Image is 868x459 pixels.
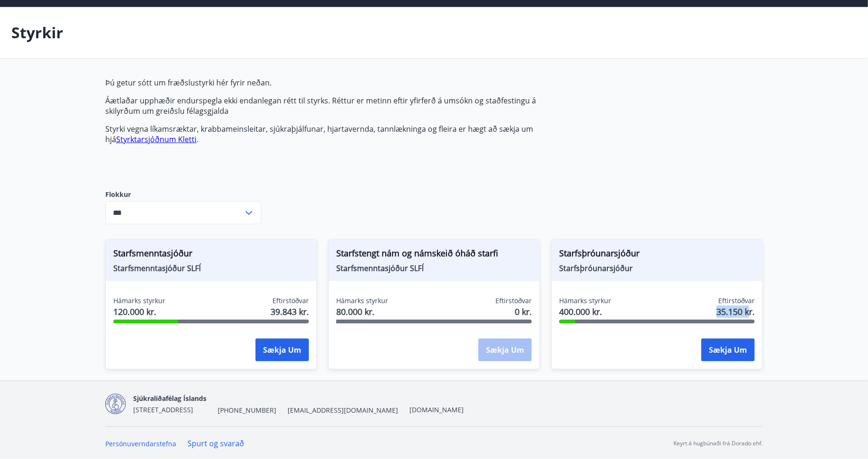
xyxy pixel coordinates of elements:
[255,339,309,361] button: Sækja um
[272,296,309,306] span: Eftirstöðvar
[218,406,276,415] span: [PHONE_NUMBER]
[559,247,755,263] span: Starfsþróunarsjóður
[187,438,244,449] a: Spurt og svarað
[716,306,755,318] span: 35.150 kr.
[515,306,532,318] span: 0 kr.
[105,95,551,116] p: Áætlaðar upphæðir endurspegla ekki endanlegan rétt til styrks. Réttur er metinn eftir yfirferð á ...
[113,263,309,273] span: Starfsmenntasjóður SLFÍ
[559,306,611,318] span: 400.000 kr.
[116,134,196,144] a: Styrktarsjóðnum Kletti
[336,247,532,263] span: Starfstengt nám og námskeið óháð starfi
[105,394,126,414] img: d7T4au2pYIU9thVz4WmmUT9xvMNnFvdnscGDOPEg.png
[673,439,763,448] p: Keyrt á hugbúnaði frá Dorado ehf.
[133,405,193,414] span: [STREET_ADDRESS]
[336,296,388,306] span: Hámarks styrkur
[559,296,611,306] span: Hámarks styrkur
[105,439,176,448] a: Persónuverndarstefna
[288,406,398,415] span: [EMAIL_ADDRESS][DOMAIN_NAME]
[11,22,63,43] p: Styrkir
[113,296,165,306] span: Hámarks styrkur
[495,296,532,306] span: Eftirstöðvar
[105,124,551,144] p: Styrki vegna líkamsræktar, krabbameinsleitar, sjúkraþjálfunar, hjartavernda, tannlækninga og flei...
[113,306,165,318] span: 120.000 kr.
[336,306,388,318] span: 80.000 kr.
[133,394,206,403] span: Sjúkraliðafélag Íslands
[113,247,309,263] span: Starfsmenntasjóður
[409,405,464,414] a: [DOMAIN_NAME]
[701,339,755,361] button: Sækja um
[105,190,261,199] label: Flokkur
[718,296,755,306] span: Eftirstöðvar
[559,263,755,273] span: Starfsþróunarsjóður
[105,77,551,88] p: Þú getur sótt um fræðslustyrki hér fyrir neðan.
[271,306,309,318] span: 39.843 kr.
[336,263,532,273] span: Starfsmenntasjóður SLFÍ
